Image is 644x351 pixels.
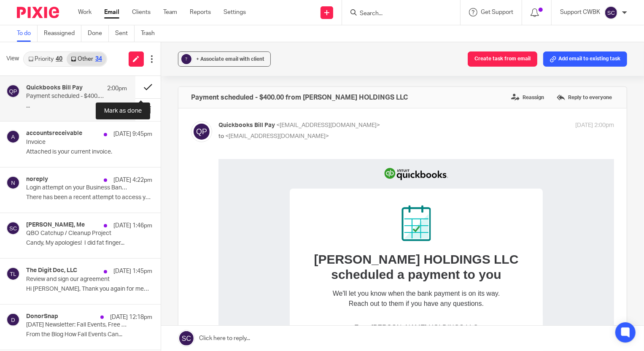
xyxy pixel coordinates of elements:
a: Done [88,25,109,42]
a: Priority40 [24,52,67,66]
p: [DATE] 9:45pm [113,130,152,138]
img: svg%3E [6,130,20,143]
a: To do [17,25,38,42]
span: Number of invoices [164,199,227,206]
span: <[EMAIL_ADDRESS][DOMAIN_NAME]> [276,122,380,128]
h4: Quickbooks Bill Pay [26,84,83,92]
div: 34 [95,56,102,62]
img: scheduled_icon.png [183,46,213,82]
span: Invoice [186,281,209,289]
a: Other34 [67,52,106,66]
a: Email [104,8,119,16]
span: We'll let you know when the bank payment is on its way. Reach out to them if you have any questions. [114,131,281,148]
label: Reassign [509,91,546,104]
p: Support CWBK [560,8,600,16]
a: Team [163,8,177,16]
span: Amount [173,182,198,189]
button: Add email to existing task [543,51,627,67]
p: [DATE] 1:45pm [113,267,152,275]
input: Search [359,10,435,18]
b: [PERSON_NAME] HOLDINGS LLC scheduled a payment to you [95,93,300,122]
div: ? [181,54,191,64]
p: Candy, My apologies! I did fat finger... [26,240,152,247]
a: Trash [141,25,161,42]
p: Attached is your current invoice. [26,148,152,156]
img: svg%3E [6,221,20,235]
span: View [6,54,19,63]
p: There has been a recent attempt to access your... [26,194,152,201]
span: Invoice total: $200.00 [166,307,230,314]
img: svg%3E [6,176,20,189]
span: Invoices included in this payment: [143,260,253,267]
img: svg%3E [191,121,212,142]
p: [DATE] 2:00pm [575,121,614,130]
p: Login attempt on your Business Banking account at Y-12 FCU [26,184,127,192]
p: [DATE] Newsletter: Fall Events, Free Trainings, & More. [26,321,127,329]
p: [DATE] 12:18pm [110,313,152,321]
p: Invoice [26,139,127,146]
p: QBO Catchup / Cleanup Project [26,230,127,237]
p: ... [26,103,127,110]
span: From [136,165,153,172]
a: Clients [132,8,151,16]
a: Work [78,8,92,16]
span: Quickbooks Bill Pay [218,122,275,128]
a: Reassigned [44,25,81,42]
img: Intuit QuickBooks [165,1,231,30]
span: 2 [227,199,231,206]
span: to [218,133,224,139]
h4: noreply [26,176,48,183]
p: Hi [PERSON_NAME], Thank you again for meeting with... [26,286,152,293]
h4: accountsreceivable [26,130,82,137]
h4: DonorSnap [26,313,58,320]
p: [DATE] 4:22pm [113,176,152,184]
img: Pixie [17,7,59,18]
div: 40 [56,56,62,62]
img: svg%3E [6,84,20,98]
a: Settings [224,8,246,16]
label: Reply to everyone [555,91,614,104]
h4: Payment scheduled - $400.00 from [PERSON_NAME] HOLDINGS LLC [191,93,408,102]
span: + Associate email with client [196,57,264,62]
span: <[EMAIL_ADDRESS][DOMAIN_NAME]> [225,133,329,139]
h4: The Digit Doc, LLC [26,267,77,274]
span: Due date: [DATE] [172,294,224,301]
p: Payment scheduled - $400.00 from [PERSON_NAME] HOLDINGS LLC [26,93,107,100]
p: [DATE] 1:46pm [113,221,152,230]
span: Amount paid: $200.00 [165,319,231,327]
span: Invoice [186,340,209,348]
span: [PERSON_NAME] HOLDINGS LLC [153,165,259,172]
p: From the Blog How Fall Events Can... [26,331,152,338]
span: Get Support [481,9,513,15]
span: $400.00 [198,182,223,189]
span: Deliver to [115,216,146,223]
a: Reports [190,8,211,16]
img: svg%3E [6,313,20,327]
a: Sent [115,25,135,42]
button: Create task from email [468,51,537,67]
img: svg%3E [604,6,618,19]
span: [DATE] [255,232,276,240]
span: MOUNTAIN COMMERCE BANK (...4655) [156,216,281,223]
button: ? + Associate email with client [178,51,271,67]
span: Estimated delivery date* [120,232,198,240]
p: Review and sign our agreement [26,276,127,283]
h4: [PERSON_NAME], Me [26,221,85,229]
img: svg%3E [6,267,20,281]
p: 2:00pm [107,84,127,93]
